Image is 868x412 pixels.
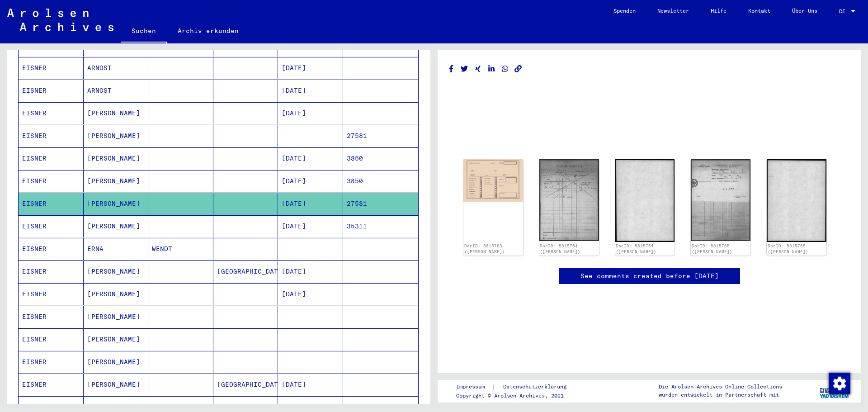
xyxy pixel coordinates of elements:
mat-cell: EISNER [19,102,84,124]
mat-cell: EISNER [19,125,84,147]
mat-cell: EISNER [19,147,84,170]
button: Share on LinkedIn [487,63,496,75]
mat-cell: [DATE] [278,260,343,283]
mat-cell: [DATE] [278,170,343,192]
mat-cell: EISNER [19,351,84,373]
mat-cell: [DATE] [278,374,343,396]
img: 001.jpg [539,159,599,241]
mat-cell: [DATE] [278,57,343,79]
a: DocID: 5815765 ([PERSON_NAME]) [692,243,732,255]
a: DocID: 5815763 ([PERSON_NAME]) [464,243,505,255]
mat-cell: EISNER [19,328,84,350]
mat-cell: 35311 [343,215,419,237]
mat-cell: EISNER [19,260,84,283]
mat-cell: [DATE] [278,147,343,170]
mat-cell: ERNA [84,238,149,260]
mat-cell: [PERSON_NAME] [84,102,149,124]
p: Copyright © Arolsen Archives, 2021 [456,392,577,400]
a: Archiv erkunden [167,20,250,42]
mat-cell: EISNER [19,374,84,396]
mat-cell: [PERSON_NAME] [84,170,149,192]
mat-cell: [PERSON_NAME] [84,193,149,215]
mat-cell: EISNER [19,215,84,237]
mat-cell: [DATE] [278,215,343,237]
a: Impressum [456,382,492,392]
mat-cell: [DATE] [278,80,343,102]
mat-cell: [PERSON_NAME] [84,306,149,328]
mat-cell: 3850 [343,147,419,170]
mat-cell: [PERSON_NAME] [84,351,149,373]
mat-cell: EISNER [19,57,84,79]
mat-cell: EISNER [19,283,84,305]
img: yv_logo.png [818,379,852,402]
mat-cell: [DATE] [278,193,343,215]
mat-cell: [PERSON_NAME] [84,283,149,305]
mat-cell: [PERSON_NAME] [84,260,149,283]
p: Die Arolsen Archives Online-Collections [659,383,782,391]
mat-cell: ARNOST [84,80,149,102]
a: Suchen [121,20,167,43]
mat-cell: ARNOST [84,57,149,79]
mat-cell: 27581 [343,125,419,147]
img: 001.jpg [463,159,523,202]
mat-cell: 27581 [343,193,419,215]
mat-cell: EISNER [19,238,84,260]
button: Share on Xing [473,63,483,75]
mat-cell: [PERSON_NAME] [84,215,149,237]
a: DocID: 5815764 ([PERSON_NAME]) [616,243,656,255]
p: wurden entwickelt in Partnerschaft mit [659,391,782,399]
img: Arolsen_neg.svg [7,9,113,31]
img: 001.jpg [691,159,750,241]
a: Datenschutzerklärung [496,382,577,392]
img: 002.jpg [767,159,826,242]
button: Share on Facebook [447,63,456,75]
button: Share on Twitter [460,63,469,75]
mat-cell: EISNER [19,170,84,192]
mat-cell: EISNER [19,193,84,215]
mat-cell: [PERSON_NAME] [84,125,149,147]
a: See comments created before [DATE] [580,271,719,281]
mat-cell: [PERSON_NAME] [84,147,149,170]
a: DocID: 5815765 ([PERSON_NAME]) [768,243,808,255]
span: DE [839,8,849,14]
mat-cell: [PERSON_NAME] [84,328,149,350]
mat-cell: EISNER [19,80,84,102]
mat-cell: [PERSON_NAME] [84,374,149,396]
div: | [456,382,577,392]
mat-cell: [GEOGRAPHIC_DATA] [213,260,278,283]
img: Zustimmung ändern [829,373,850,394]
button: Copy link [514,63,523,75]
mat-cell: 3850 [343,170,419,192]
mat-cell: WENDT [148,238,213,260]
img: 002.jpg [615,159,675,242]
mat-cell: [DATE] [278,283,343,305]
button: Share on WhatsApp [500,63,510,75]
mat-cell: [DATE] [278,102,343,124]
mat-cell: [GEOGRAPHIC_DATA] [213,374,278,396]
mat-cell: EISNER [19,306,84,328]
a: DocID: 5815764 ([PERSON_NAME]) [540,243,580,255]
